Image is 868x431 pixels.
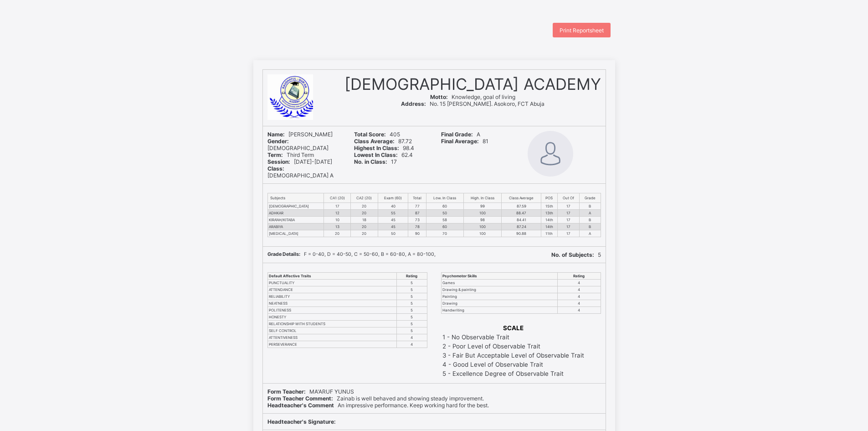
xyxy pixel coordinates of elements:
[541,193,557,203] th: POS
[267,314,397,321] td: HONESTY
[397,321,427,327] td: 5
[350,203,378,210] td: 20
[579,210,601,217] td: A
[344,74,601,93] span: [DEMOGRAPHIC_DATA] ACADEMY
[350,193,378,203] th: CA2 (20)
[430,93,515,100] span: Knowledge, goal of living
[541,230,557,237] td: 11th
[408,193,426,203] th: Total
[557,193,579,203] th: Out Of
[397,334,427,341] td: 4
[502,210,541,217] td: 88.47
[426,223,463,230] td: 60
[441,131,473,138] b: Final Grade:
[560,27,604,34] span: Print Reportsheet
[324,217,351,223] td: 10
[441,273,557,280] th: Psychomotor Skills
[267,158,290,165] b: Session:
[442,333,585,341] td: 1 - No Observable Trait
[267,131,285,138] b: Name:
[354,138,412,145] span: 87.72
[557,230,579,237] td: 17
[397,307,427,314] td: 5
[557,293,601,300] td: 4
[267,388,306,395] b: Form Teacher:
[408,230,426,237] td: 90
[324,210,351,217] td: 12
[267,151,283,158] b: Term:
[557,203,579,210] td: 17
[408,203,426,210] td: 77
[267,402,334,409] b: Headteacher's Comment
[541,203,557,210] td: 15th
[267,151,314,158] span: Third Term
[441,138,479,145] b: Final Average:
[267,251,300,257] b: Grade Details:
[408,210,426,217] td: 87
[557,300,601,307] td: 4
[354,158,397,165] span: 17
[354,131,400,138] span: 405
[551,251,601,258] span: 5
[267,131,333,138] span: [PERSON_NAME]
[267,165,284,172] b: Class:
[557,210,579,217] td: 17
[354,151,413,158] span: 62.4
[557,307,601,314] td: 4
[378,210,408,217] td: 55
[397,280,427,286] td: 5
[350,210,378,217] td: 20
[541,223,557,230] td: 14th
[267,138,289,145] b: Gender:
[551,251,594,258] b: No. of Subjects:
[378,193,408,203] th: Exam (60)
[397,341,427,348] td: 4
[557,217,579,223] td: 17
[557,286,601,293] td: 4
[378,217,408,223] td: 45
[378,230,408,237] td: 50
[267,334,397,341] td: ATTENTIVENESS
[502,217,541,223] td: 84.41
[401,100,544,107] span: No. 15 [PERSON_NAME]. Asokoro, FCT Abuja
[441,300,557,307] td: Drawing
[350,217,378,223] td: 18
[426,217,463,223] td: 58
[442,369,585,378] td: 5 - Excellence Degree of Observable Trait
[267,418,336,425] b: Headteacher's Signature:
[441,131,480,138] span: A
[397,286,427,293] td: 5
[426,203,463,210] td: 60
[463,230,502,237] td: 100
[579,217,601,223] td: B
[557,223,579,230] td: 17
[557,280,601,286] td: 4
[267,230,324,237] td: [MEDICAL_DATA]
[426,193,463,203] th: Low. In Class
[354,145,399,151] b: Highest In Class:
[324,223,351,230] td: 13
[541,217,557,223] td: 14th
[397,327,427,334] td: 5
[354,131,386,138] b: Total Score:
[579,223,601,230] td: B
[463,210,502,217] td: 100
[502,230,541,237] td: 90.88
[267,327,397,334] td: SELF CONTROL
[267,138,329,151] span: [DEMOGRAPHIC_DATA]
[267,273,397,280] th: Default Affective Traits
[267,321,397,327] td: RELATIONSHIP WITH STUDENTS
[502,203,541,210] td: 87.59
[267,223,324,230] td: ARABIYA
[350,230,378,237] td: 20
[463,223,502,230] td: 100
[267,341,397,348] td: PERSEVERANCE
[408,217,426,223] td: 73
[267,395,484,402] span: Zainab is well behaved and showing steady improvement.
[267,395,333,402] b: Form Teacher Comment:
[541,210,557,217] td: 13th
[267,293,397,300] td: RELIABILITY
[397,300,427,307] td: 5
[502,193,541,203] th: Class Average
[463,203,502,210] td: 99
